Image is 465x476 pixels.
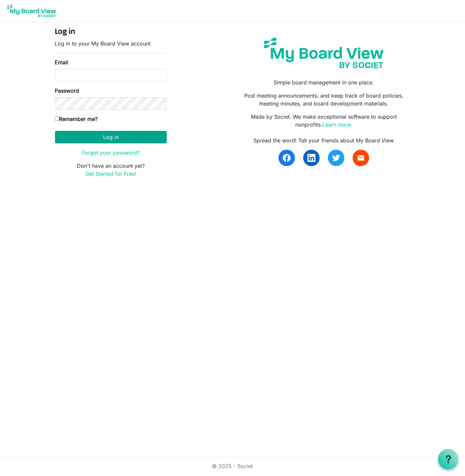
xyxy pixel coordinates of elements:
[237,136,410,144] div: Spread the word! Tell your friends about My Board View
[322,121,352,128] a: Learn more.
[55,117,59,121] input: Remember me?
[85,170,136,177] a: Get Started for Free!
[357,154,365,162] span: email
[259,33,389,73] img: my-board-view-societ.svg
[55,131,167,143] button: Log in
[55,87,79,95] label: Password
[55,58,69,66] label: Email
[212,463,253,469] a: © 2025 - Societ
[55,40,167,47] p: Log in to your My Board View account
[307,154,315,162] img: linkedin.svg
[237,92,410,107] p: Post meeting announcements, and keep track of board policies, meeting minutes, and board developm...
[55,162,167,178] p: Don't have an account yet?
[55,115,98,123] label: Remember me?
[237,113,410,129] p: Made by Societ. We make exceptional software to support nonprofits.
[5,3,58,19] img: My Board View Logo
[82,149,140,156] a: Forgot your password?
[237,78,410,86] p: Simple board management in one place.
[283,154,291,162] img: facebook.svg
[353,150,369,166] a: email
[332,154,340,162] img: twitter.svg
[55,27,167,37] h4: Log in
